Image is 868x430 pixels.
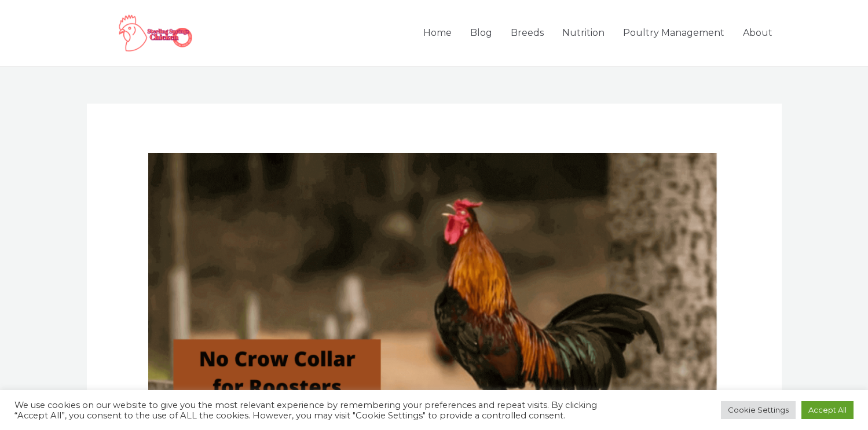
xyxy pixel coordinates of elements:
img: Sterling Springs Chicken [87,9,229,57]
a: Nutrition [553,13,614,53]
a: Poultry Management [614,13,734,53]
a: Blog [461,13,501,53]
a: Cookie Settings [721,401,796,419]
nav: Site Navigation [414,13,782,53]
a: About [734,13,782,53]
a: Breeds [501,13,553,53]
a: Accept All [801,401,854,419]
a: Home [414,13,461,53]
div: We use cookies on our website to give you the most relevant experience by remembering your prefer... [14,400,602,421]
